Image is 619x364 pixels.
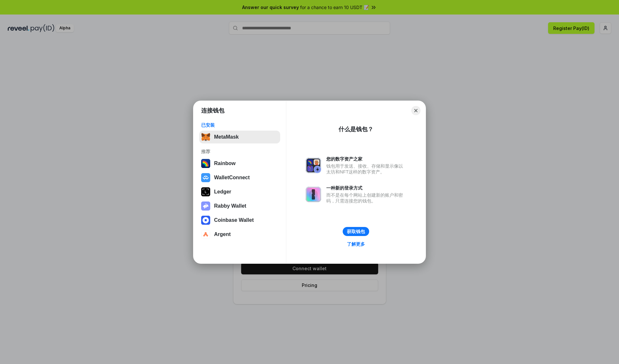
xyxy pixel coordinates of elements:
[201,216,210,225] img: svg+xml,%3Csvg%20width%3D%2228%22%20height%3D%2228%22%20viewBox%3D%220%200%2028%2028%22%20fill%3D...
[306,158,321,173] img: svg+xml,%3Csvg%20xmlns%3D%22http%3A%2F%2Fwww.w3.org%2F2000%2Fsvg%22%20fill%3D%22none%22%20viewBox...
[214,161,236,166] div: Rainbow
[214,203,246,209] div: Rabby Wallet
[199,131,280,143] button: MetaMask
[201,122,278,128] div: 已安装
[199,228,280,241] button: Argent
[214,134,239,140] div: MetaMask
[326,185,406,191] div: 一种新的登录方式
[214,189,231,195] div: Ledger
[199,171,280,184] button: WalletConnect
[347,229,365,234] div: 获取钱包
[201,149,278,154] div: 推荐
[411,106,420,115] button: Close
[199,214,280,227] button: Coinbase Wallet
[347,241,365,247] div: 了解更多
[201,159,210,168] img: svg+xml,%3Csvg%20width%3D%22120%22%20height%3D%22120%22%20viewBox%3D%220%200%20120%20120%22%20fil...
[199,200,280,212] button: Rabby Wallet
[326,192,406,204] div: 而不是在每个网站上创建新的账户和密码，只需连接您的钱包。
[326,156,406,162] div: 您的数字资产之家
[201,202,210,211] img: svg+xml,%3Csvg%20xmlns%3D%22http%3A%2F%2Fwww.w3.org%2F2000%2Fsvg%22%20fill%3D%22none%22%20viewBox...
[201,173,210,182] img: svg+xml,%3Csvg%20width%3D%2228%22%20height%3D%2228%22%20viewBox%3D%220%200%2028%2028%22%20fill%3D...
[199,157,280,170] button: Rainbow
[201,187,210,196] img: svg+xml,%3Csvg%20xmlns%3D%22http%3A%2F%2Fwww.w3.org%2F2000%2Fsvg%22%20width%3D%2228%22%20height%3...
[214,231,231,237] div: Argent
[201,230,210,239] img: svg+xml,%3Csvg%20width%3D%2228%22%20height%3D%2228%22%20viewBox%3D%220%200%2028%2028%22%20fill%3D...
[306,187,321,202] img: svg+xml,%3Csvg%20xmlns%3D%22http%3A%2F%2Fwww.w3.org%2F2000%2Fsvg%22%20fill%3D%22none%22%20viewBox...
[214,175,250,181] div: WalletConnect
[343,240,369,248] a: 了解更多
[199,185,280,198] button: Ledger
[201,133,210,142] img: svg+xml,%3Csvg%20fill%3D%22none%22%20height%3D%2233%22%20viewBox%3D%220%200%2035%2033%22%20width%...
[339,125,373,133] div: 什么是钱包？
[201,107,224,114] h1: 连接钱包
[326,163,406,175] div: 钱包用于发送、接收、存储和显示像以太坊和NFT这样的数字资产。
[214,217,254,223] div: Coinbase Wallet
[343,227,369,236] button: 获取钱包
